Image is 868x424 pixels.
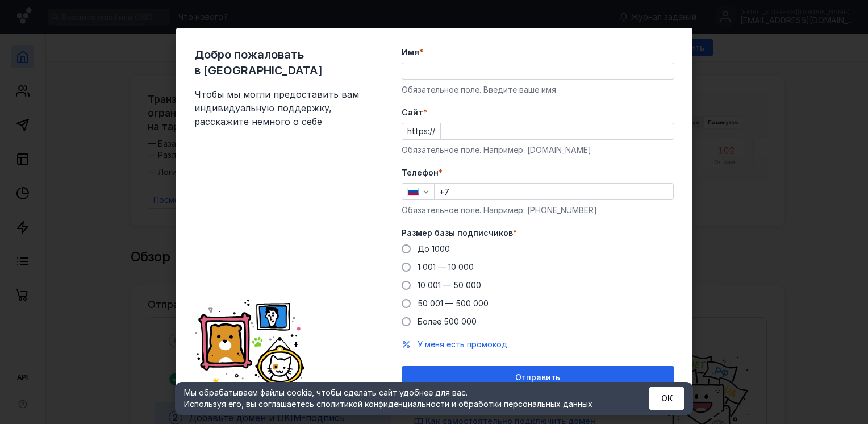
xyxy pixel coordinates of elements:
span: До 1000 [418,244,450,253]
span: 1 001 — 10 000 [418,262,474,272]
div: Обязательное поле. Введите ваше имя [402,84,674,95]
span: Чтобы мы могли предоставить вам индивидуальную поддержку, расскажите немного о себе [194,88,365,128]
div: Обязательное поле. Например: [DOMAIN_NAME] [402,144,674,156]
span: Добро пожаловать в [GEOGRAPHIC_DATA] [194,47,365,78]
span: У меня есть промокод [418,339,507,349]
div: Мы обрабатываем файлы cookie, чтобы сделать сайт удобнее для вас. Используя его, вы соглашаетесь c [184,387,621,410]
span: Телефон [402,167,439,178]
span: Размер базы подписчиков [402,227,513,239]
button: Отправить [402,366,674,389]
span: Cайт [402,107,423,118]
button: ОК [649,387,684,410]
span: Имя [402,47,419,58]
div: Обязательное поле. Например: [PHONE_NUMBER] [402,205,674,216]
button: У меня есть промокод [418,339,507,350]
span: 50 001 — 500 000 [418,298,489,308]
a: политикой конфиденциальности и обработки персональных данных [321,399,592,409]
span: 10 001 — 50 000 [418,280,481,290]
span: Более 500 000 [418,317,477,326]
span: Отправить [515,373,560,383]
